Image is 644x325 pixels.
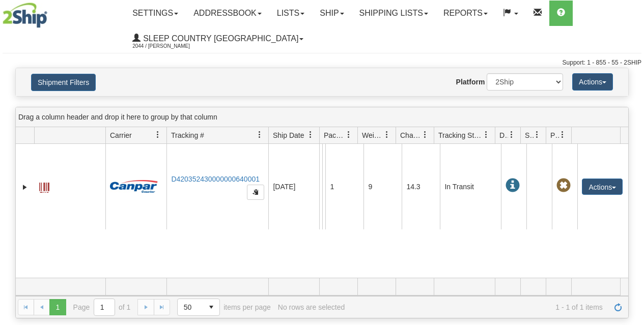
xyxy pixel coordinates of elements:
[402,144,440,229] td: 14.3
[110,180,158,193] img: 14 - Canpar
[247,185,264,200] button: Copy to clipboard
[269,1,312,26] a: Lists
[20,182,30,192] a: Expand
[325,144,363,229] td: 1
[186,1,269,26] a: Addressbook
[499,130,508,140] span: Delivery Status
[73,299,131,316] span: Page of 1
[184,302,197,312] span: 50
[268,144,319,229] td: [DATE]
[177,299,271,316] span: items per page
[572,73,613,91] button: Actions
[322,144,325,229] td: [PERSON_NAME] [PERSON_NAME] CA SK YORKTON S3N 0R3
[125,26,311,51] a: Sleep Country [GEOGRAPHIC_DATA] 2044 / [PERSON_NAME]
[94,299,115,315] input: Page 1
[438,130,483,140] span: Tracking Status
[416,126,434,143] a: Charge filter column settings
[528,126,546,143] a: Shipment Issues filter column settings
[31,74,96,91] button: Shipment Filters
[39,178,49,194] a: Label
[621,110,643,214] iframe: chat widget
[503,126,520,143] a: Delivery Status filter column settings
[556,179,571,193] span: Pickup Not Assigned
[3,58,641,67] div: Support: 1 - 855 - 55 - 2SHIP
[16,107,628,127] div: grid grouping header
[478,126,495,143] a: Tracking Status filter column settings
[177,299,220,316] span: Page sizes drop down
[554,126,571,143] a: Pickup Status filter column settings
[302,126,319,143] a: Ship Date filter column settings
[440,144,501,229] td: In Transit
[312,1,351,26] a: Ship
[132,41,209,51] span: 2044 / [PERSON_NAME]
[273,130,304,140] span: Ship Date
[203,299,219,315] span: select
[352,1,436,26] a: Shipping lists
[141,34,298,43] span: Sleep Country [GEOGRAPHIC_DATA]
[171,130,204,140] span: Tracking #
[352,303,603,311] span: 1 - 1 of 1 items
[610,299,626,315] a: Refresh
[3,3,47,28] img: logo2044.jpg
[378,126,396,143] a: Weight filter column settings
[340,126,357,143] a: Packages filter column settings
[550,130,559,140] span: Pickup Status
[582,179,623,195] button: Actions
[525,130,534,140] span: Shipment Issues
[436,1,495,26] a: Reports
[324,130,345,140] span: Packages
[456,77,485,87] label: Platform
[251,126,268,143] a: Tracking # filter column settings
[506,179,520,193] span: In Transit
[110,130,132,140] span: Carrier
[363,144,402,229] td: 9
[49,299,66,315] span: Page 1
[319,144,322,229] td: Blu Sleep Shipping Department [GEOGRAPHIC_DATA] [GEOGRAPHIC_DATA] 0A5
[171,175,260,183] a: D420352430000000640001
[400,130,422,140] span: Charge
[149,126,166,143] a: Carrier filter column settings
[362,130,383,140] span: Weight
[278,303,345,311] div: No rows are selected
[125,1,186,26] a: Settings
